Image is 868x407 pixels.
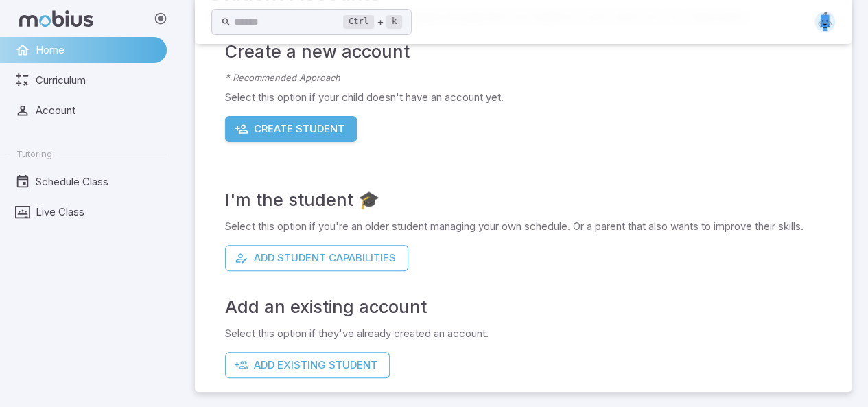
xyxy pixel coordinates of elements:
span: Schedule Class [36,174,157,189]
p: Select this option if you're an older student managing your own schedule. Or a parent that also w... [225,219,838,234]
p: Select this option if they've already created an account. [225,326,838,341]
span: Live Class [36,205,157,220]
h4: Create a new account [225,38,838,65]
p: * Recommended Approach [225,71,838,84]
h4: Add an existing account [225,293,838,321]
span: Tutoring [16,148,52,160]
span: Account [36,103,157,118]
button: Add Existing Student [225,352,390,378]
kbd: Ctrl [343,15,374,29]
div: + [343,14,402,30]
h4: I'm the student 🎓 [225,186,838,213]
p: Select this option if your child doesn't have an account yet. [225,90,838,105]
span: Curriculum [36,73,157,88]
img: rectangle.svg [814,12,835,32]
span: Home [36,43,157,58]
button: Add Student Capabilities [225,245,408,271]
kbd: k [386,15,402,29]
button: Create Student [225,116,357,142]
